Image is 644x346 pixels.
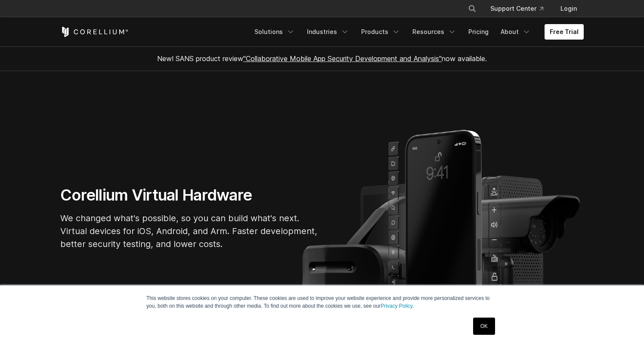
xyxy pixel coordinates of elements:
[495,24,536,40] a: About
[464,1,480,16] button: Search
[60,212,319,250] p: We changed what's possible, so you can build what's next. Virtual devices for iOS, Android, and A...
[473,318,495,335] a: OK
[60,185,319,205] h1: Corellium Virtual Hardware
[381,303,414,309] a: Privacy Policy.
[243,54,442,63] a: "Collaborative Mobile App Security Development and Analysis"
[407,24,461,40] a: Resources
[463,24,494,40] a: Pricing
[554,1,584,16] a: Login
[483,1,550,16] a: Support Center
[356,24,406,40] a: Products
[545,24,584,40] a: Free Trial
[302,24,354,40] a: Industries
[458,1,584,16] div: Navigation Menu
[157,54,487,63] span: New! SANS product review now available.
[146,294,498,310] p: This website stores cookies on your computer. These cookies are used to improve your website expe...
[60,27,129,37] a: Corellium Home
[249,24,584,40] div: Navigation Menu
[249,24,300,40] a: Solutions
